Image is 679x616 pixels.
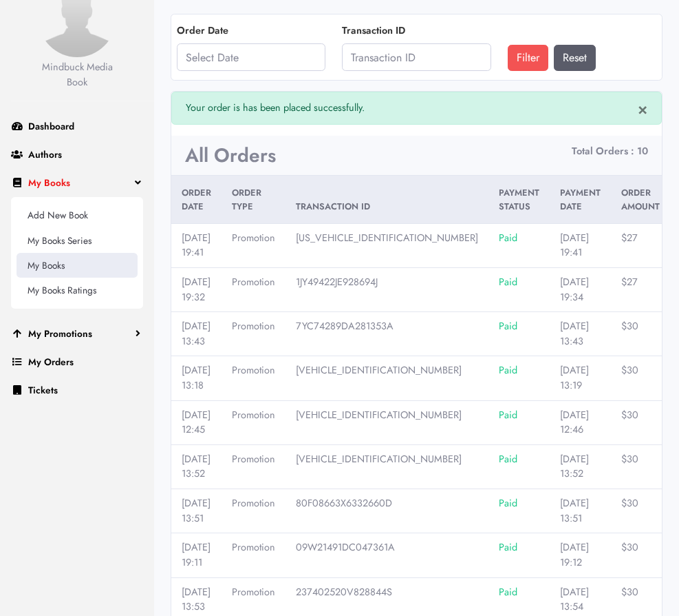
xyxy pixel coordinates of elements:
[28,355,74,369] span: My Orders
[285,268,488,312] td: 1JY49422JE928694J
[222,268,285,312] td: Promotion
[499,275,517,289] span: Paid
[499,363,517,377] span: Paid
[499,231,517,245] span: Paid
[28,119,74,133] span: Dashboard
[222,444,285,489] td: Promotion
[611,533,670,577] td: $30
[285,400,488,444] td: [VEHICLE_IDENTIFICATION_NUMBER]
[285,223,488,267] td: [US_VEHICLE_IDENTIFICATION_NUMBER]
[28,327,92,340] span: My Promotions
[285,356,488,400] td: [VEHICLE_IDENTIFICATION_NUMBER]
[177,23,228,39] label: Order Date
[28,383,58,397] span: Tickets
[171,268,222,312] td: [DATE] 19:32
[17,278,138,302] a: My Books Ratings
[550,489,611,533] td: [DATE] 13:51
[222,312,285,356] td: Promotion
[638,101,647,117] a: close
[171,223,222,267] td: [DATE] 19:41
[611,312,670,356] td: $30
[285,176,488,223] th: Transaction ID
[550,400,611,444] td: [DATE] 12:46
[171,176,222,223] th: Order Date
[550,223,611,267] td: [DATE] 19:41
[499,452,517,466] span: Paid
[499,408,517,422] span: Paid
[499,496,517,510] span: Paid
[499,319,517,333] span: Paid
[185,144,276,167] h3: All Orders
[550,356,611,400] td: [DATE] 13:19
[572,144,648,159] li: Total Orders : 10
[17,253,138,278] a: My Books
[285,533,488,577] td: 09W21491DC047361A
[508,45,548,71] button: Filter
[222,356,285,400] td: Promotion
[342,23,405,39] label: Transaction ID
[499,585,517,599] span: Paid
[611,356,670,400] td: $30
[171,356,222,400] td: [DATE] 13:18
[28,176,70,189] span: My Books
[171,489,222,533] td: [DATE] 13:51
[611,489,670,533] td: $30
[177,43,325,71] input: Select Date
[171,400,222,444] td: [DATE] 12:45
[222,489,285,533] td: Promotion
[171,92,662,125] p: Your order is has been placed successfully.
[550,268,611,312] td: [DATE] 19:34
[611,176,670,223] th: Order Amount
[499,540,517,554] span: Paid
[550,533,611,577] td: [DATE] 19:12
[611,400,670,444] td: $30
[171,312,222,356] td: [DATE] 13:43
[17,203,138,227] a: Add New Book
[222,400,285,444] td: Promotion
[222,176,285,223] th: Order Type
[28,147,62,161] span: Authors
[17,228,138,253] a: My Books Series
[488,176,550,223] th: Payment Status
[285,489,488,533] td: 80F08663X6332660D
[550,312,611,356] td: [DATE] 13:43
[171,533,222,577] td: [DATE] 19:11
[554,45,596,71] a: Reset
[611,268,670,312] td: $27
[222,533,285,577] td: Promotion
[222,223,285,267] td: Promotion
[611,223,670,267] td: $27
[285,312,488,356] td: 7YC74289DA281353A
[342,43,491,71] input: Transaction ID
[39,60,116,90] div: Mindbuck Media Book
[550,444,611,489] td: [DATE] 13:52
[171,444,222,489] td: [DATE] 13:52
[285,444,488,489] td: [VEHICLE_IDENTIFICATION_NUMBER]
[611,444,670,489] td: $30
[550,176,611,223] th: Payment Date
